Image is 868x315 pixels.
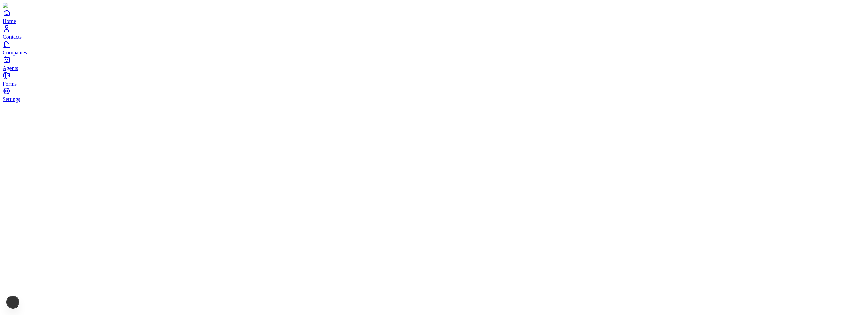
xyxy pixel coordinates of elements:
span: Agents [3,65,18,71]
span: Companies [3,50,27,55]
a: Forms [3,71,865,87]
span: Forms [3,81,17,87]
img: Item Brain Logo [3,3,44,9]
a: Settings [3,87,865,102]
span: Home [3,18,16,24]
span: Settings [3,96,20,102]
a: Agents [3,56,865,71]
span: Contacts [3,34,22,40]
a: Home [3,9,865,24]
a: Companies [3,40,865,55]
a: Contacts [3,24,865,40]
